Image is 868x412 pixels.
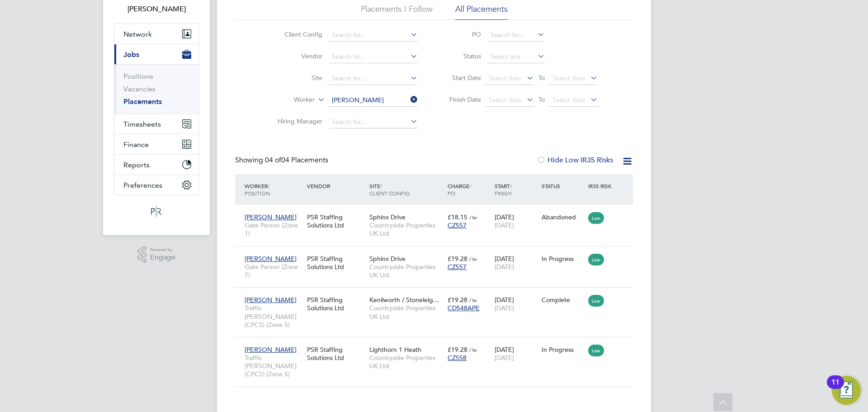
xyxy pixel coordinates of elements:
span: Countryside Properties UK Ltd [369,263,443,279]
span: / hr [469,214,477,221]
button: Open Resource Center, 11 new notifications [832,376,861,405]
div: Vendor [305,178,367,194]
span: Select date [552,74,585,82]
div: [DATE] [492,341,539,366]
div: In Progress [542,346,584,354]
span: [DATE] [495,304,514,312]
span: [DATE] [495,221,514,229]
label: Client Config [270,30,322,38]
span: Countryside Properties UK Ltd [369,354,443,370]
input: Search for... [329,29,418,42]
span: CZ557 [448,221,467,229]
span: Kenilworth / Stoneleig… [369,296,439,304]
li: Placements I Follow [361,4,433,20]
span: Sphinx Drive [369,213,406,221]
span: Gate Person (Zone 7) [245,263,302,279]
div: Start [492,178,539,201]
a: Positions [123,72,153,81]
label: PO [440,30,481,38]
a: Go to home page [114,204,199,219]
div: Worker [242,178,305,201]
label: Hide Low IR35 Risks [537,156,613,165]
a: Vacancies [123,85,156,93]
a: [PERSON_NAME]Traffic [PERSON_NAME] (CPCS) (Zone 5)PSR Staffing Solutions LtdLighthorn 1 HeathCoun... [242,341,633,348]
div: In Progress [542,255,584,263]
span: CD548APE [448,304,480,312]
div: Jobs [114,64,198,114]
div: PSR Staffing Solutions Ltd [305,291,367,317]
button: Network [114,24,198,44]
span: Reports [123,161,150,169]
div: Complete [542,296,584,304]
span: Jobs [123,50,139,59]
span: [PERSON_NAME] [245,213,297,221]
label: Site [270,74,322,82]
input: Search for... [329,51,418,63]
span: [PERSON_NAME] [245,346,297,354]
div: [DATE] [492,208,539,234]
span: 04 of [265,156,281,165]
div: PSR Staffing Solutions Ltd [305,250,367,275]
button: Reports [114,155,198,175]
div: [DATE] [492,250,539,275]
span: Select date [489,74,521,82]
span: CZ558 [448,354,467,362]
label: Start Date [440,74,481,82]
li: All Placements [455,4,508,20]
span: £19.28 [448,346,467,354]
div: IR35 Risk [586,178,617,194]
label: Status [440,52,481,60]
div: Site [367,178,445,201]
a: [PERSON_NAME]Gate Person (Zone 1)PSR Staffing Solutions LtdSphinx DriveCountryside Properties UK ... [242,208,633,216]
span: To [536,94,547,105]
span: £19.28 [448,296,467,304]
a: Powered byEngage [137,246,176,263]
span: Select date [489,96,521,104]
div: PSR Staffing Solutions Ltd [305,341,367,366]
span: Sphinx Drive [369,255,406,263]
span: Traffic [PERSON_NAME] (CPCS) (Zone 5) [245,354,302,379]
span: £18.15 [448,213,467,221]
input: Search for... [329,116,418,128]
span: Powered by [150,246,175,254]
span: Preferences [123,181,162,189]
div: Showing [235,156,330,165]
img: psrsolutions-logo-retina.png [148,204,165,219]
span: / hr [469,256,477,262]
div: PSR Staffing Solutions Ltd [305,208,367,234]
span: Low [588,295,604,307]
span: Lighthorn 1 Heath [369,346,421,354]
span: CZ557 [448,263,467,271]
span: Finance [123,140,149,149]
span: / PO [448,182,471,197]
span: [DATE] [495,354,514,362]
div: Abandoned [542,213,584,221]
span: Select date [552,96,585,104]
label: Worker [263,95,315,104]
div: Charge [445,178,492,201]
span: [PERSON_NAME] [245,255,297,263]
button: Preferences [114,175,198,195]
span: [PERSON_NAME] [245,296,297,304]
a: [PERSON_NAME]Gate Person (Zone 7)PSR Staffing Solutions LtdSphinx DriveCountryside Properties UK ... [242,250,633,257]
span: / Finish [495,182,512,197]
span: Network [123,30,152,38]
label: Finish Date [440,95,481,104]
span: Traffic [PERSON_NAME] (CPCS) (Zone 5) [245,304,302,329]
input: Search for... [329,72,418,85]
input: Search for... [329,94,418,107]
span: Gate Person (Zone 1) [245,221,302,237]
span: Beth Seddon [114,4,199,14]
span: Countryside Properties UK Ltd [369,221,443,237]
label: Hiring Manager [270,117,322,125]
button: Finance [114,134,198,154]
span: Low [588,212,604,224]
span: / hr [469,297,477,303]
span: / Position [245,182,270,197]
a: [PERSON_NAME]Traffic [PERSON_NAME] (CPCS) (Zone 5)PSR Staffing Solutions LtdKenilworth / Stonelei... [242,291,633,298]
input: Select one [487,51,545,63]
span: [DATE] [495,263,514,271]
span: To [536,72,547,84]
div: Status [539,178,586,194]
button: Jobs [114,44,198,64]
